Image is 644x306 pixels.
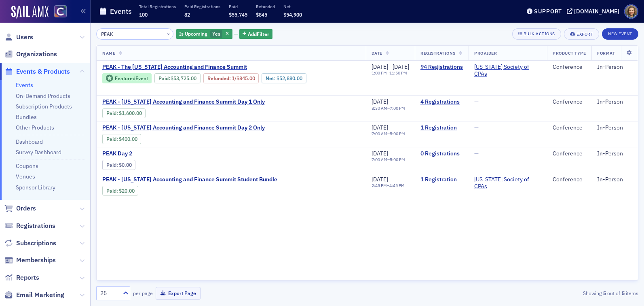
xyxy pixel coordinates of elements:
[102,176,277,183] span: PEAK - Colorado Accounting and Finance Summit Student Bundle
[106,136,116,142] a: Paid
[106,188,116,194] a: Paid
[165,30,172,37] button: ×
[16,204,36,213] span: Orders
[49,5,67,19] a: View Homepage
[553,64,586,71] div: Conference
[420,176,463,183] a: 1 Registration
[576,32,593,36] div: Export
[602,289,607,297] strong: 5
[102,124,265,132] span: PEAK - Colorado Accounting and Finance Summit Day 2 Only
[156,287,201,300] button: Export Page
[171,75,196,81] span: $53,725.00
[102,150,238,157] a: PEAK Day 2
[4,204,36,213] a: Orders
[4,256,56,265] a: Memberships
[179,30,207,37] span: Is Upcoming
[474,176,541,190] a: [US_STATE] Society of CPAs
[11,6,49,19] img: SailAMX
[283,4,302,9] p: Net
[106,162,116,168] a: Paid
[16,113,37,121] a: Bundles
[597,98,632,106] div: In-Person
[102,64,360,71] a: PEAK - The [US_STATE] Accounting and Finance Summit
[553,98,586,106] div: Conference
[16,173,35,180] a: Venues
[16,92,70,100] a: On-Demand Products
[474,50,497,56] span: Provider
[16,221,55,230] span: Registrations
[4,67,70,76] a: Events & Products
[372,150,388,157] span: [DATE]
[389,183,405,188] time: 4:45 PM
[229,4,247,9] p: Paid
[390,157,405,162] time: 5:00 PM
[102,73,152,83] div: Featured Event
[16,33,33,42] span: Users
[372,63,388,70] span: [DATE]
[372,176,388,183] span: [DATE]
[597,124,632,132] div: In-Person
[597,64,632,71] div: In-Person
[553,124,586,132] div: Conference
[133,289,153,297] label: per page
[16,138,43,145] a: Dashboard
[119,136,137,142] span: $400.00
[474,150,479,157] span: —
[266,75,277,81] span: Net :
[229,11,247,18] span: $55,745
[534,8,562,15] div: Support
[283,11,302,18] span: $54,900
[119,188,135,194] span: $20.00
[597,150,632,157] div: In-Person
[372,70,387,76] time: 1:00 PM
[372,183,405,188] div: –
[4,273,39,282] a: Reports
[119,162,132,168] span: $0.00
[102,124,265,132] a: PEAK - [US_STATE] Accounting and Finance Summit Day 2 Only
[372,157,387,162] time: 7:00 AM
[236,75,255,81] span: $845.00
[474,64,541,78] a: [US_STATE] Society of CPAs
[115,76,148,81] div: Featured Event
[4,50,57,59] a: Organizations
[154,73,201,83] div: Paid: 140 - $5372500
[420,150,463,157] a: 0 Registrations
[100,289,118,297] div: 25
[524,32,555,36] div: Bulk Actions
[4,291,64,300] a: Email Marketing
[248,30,269,38] span: Add Filter
[184,4,220,9] p: Paid Registrations
[212,30,220,37] span: Yes
[16,124,54,131] a: Other Products
[372,131,405,136] div: –
[102,98,265,106] span: PEAK - Colorado Accounting and Finance Summit Day 1 Only
[463,289,638,297] div: Showing out of items
[620,289,626,297] strong: 5
[474,124,479,131] span: —
[158,75,171,81] span: :
[176,29,232,39] div: Yes
[564,28,599,40] button: Export
[372,157,405,162] div: –
[4,239,56,248] a: Subscriptions
[474,64,541,78] span: Colorado Society of CPAs
[420,50,456,56] span: Registrations
[16,149,61,156] a: Survey Dashboard
[139,4,176,9] p: Total Registrations
[389,70,407,76] time: 11:50 PM
[207,75,232,81] span: :
[553,150,586,157] div: Conference
[106,110,119,116] span: :
[372,70,410,76] div: –
[390,131,405,136] time: 5:00 PM
[372,98,388,105] span: [DATE]
[106,136,119,142] span: :
[372,64,410,71] div: –
[256,4,275,9] p: Refunded
[102,108,146,118] div: Paid: 7 - $160000
[597,50,615,56] span: Format
[96,28,173,40] input: Search…
[372,183,387,188] time: 2:45 PM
